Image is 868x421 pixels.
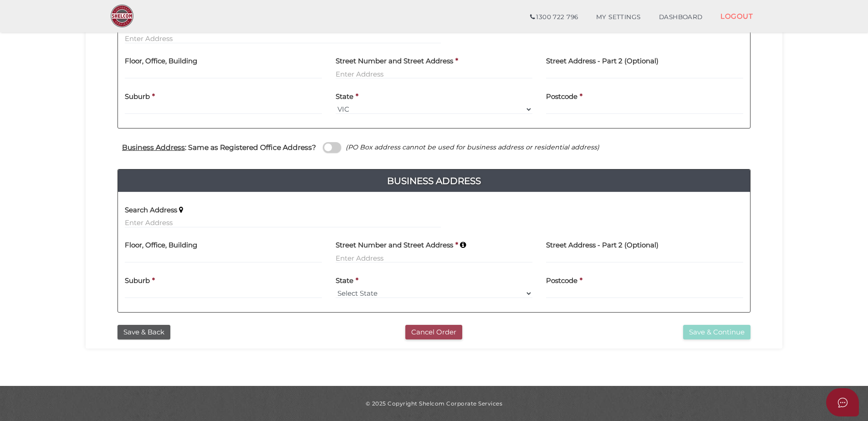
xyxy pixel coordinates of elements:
button: Open asap [826,388,859,416]
h4: Street Number and Street Address [336,241,453,249]
i: Keep typing in your address(including suburb) until it appears [179,206,183,214]
a: DASHBOARD [650,8,712,26]
input: Enter Address [336,253,533,263]
h4: Postcode [546,277,577,285]
h4: Suburb [125,93,150,101]
input: Enter Address [336,69,533,79]
h4: : Same as Registered Office Address? [122,144,316,151]
input: Postcode must be exactly 4 digits [546,288,743,298]
u: Business Address [122,143,185,152]
i: Keep typing in your address(including suburb) until it appears [460,241,466,249]
h4: Business Address [118,174,750,188]
a: LOGOUT [711,7,762,26]
h4: State [336,277,353,285]
a: MY SETTINGS [587,8,650,26]
h4: Street Address - Part 2 (Optional) [546,57,659,65]
h4: State [336,93,353,101]
h4: Street Number and Street Address [336,57,453,65]
button: Save & Back [117,325,170,340]
h4: Suburb [125,277,150,285]
h4: Search Address [125,206,177,214]
button: Cancel Order [405,325,462,340]
h4: Street Address - Part 2 (Optional) [546,241,659,249]
input: Enter Address [125,34,441,44]
input: Postcode must be exactly 4 digits [546,104,743,114]
h4: Postcode [546,93,577,101]
h4: Floor, Office, Building [125,241,197,249]
button: Save & Continue [683,325,751,340]
a: 1300 722 796 [521,8,587,26]
div: © 2025 Copyright Shelcom Corporate Services [92,400,776,407]
input: Enter Address [125,218,441,228]
h4: Floor, Office, Building [125,57,197,65]
i: (PO Box address cannot be used for business address or residential address) [346,143,599,151]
